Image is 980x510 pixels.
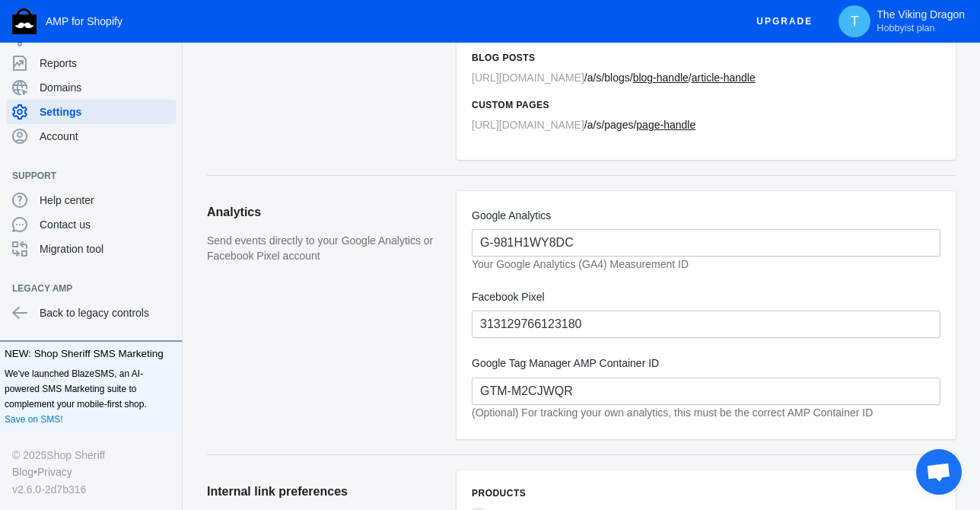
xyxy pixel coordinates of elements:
[472,72,584,84] span: [URL][DOMAIN_NAME]
[40,80,170,95] span: Domains
[6,237,176,261] a: Migration tool
[472,229,940,257] input: e.g. G-XXXXXXX
[207,191,441,234] h2: Analytics
[692,72,756,84] u: article-handle
[744,8,825,36] button: Upgrade
[46,15,123,27] span: AMP for Shopify
[472,97,940,113] h6: Custom pages
[472,119,584,131] span: [URL][DOMAIN_NAME]
[587,72,602,84] span: a/s
[472,119,695,131] span: / /pages/
[40,104,170,120] span: Settings
[916,449,962,495] div: Open chat
[6,51,176,75] a: Reports
[40,129,170,144] span: Account
[472,258,689,270] em: Your Google Analytics (GA4) Measurement ID
[472,486,940,501] h6: Products
[6,301,176,325] a: Back to legacy controls
[40,217,170,232] span: Contact us
[472,406,873,419] em: (Optional) For tracking your own analytics, this must be the correct AMP Container ID
[12,481,170,498] div: v2.6.0-2d7b316
[12,447,170,464] div: © 2025
[12,464,170,480] div: •
[12,168,154,183] span: Support
[46,447,105,464] a: Shop Sheriff
[40,56,170,71] span: Reports
[6,212,176,237] a: Contact us
[877,8,965,34] p: The Viking Dragon
[472,354,940,373] label: Google Tag Manager AMP Container ID
[154,173,179,179] button: Add a sales channel
[40,305,170,320] span: Back to legacy controls
[6,124,176,148] a: Account
[636,119,695,131] u: page-handle
[847,14,862,29] span: T
[12,8,37,34] img: Shop Sheriff Logo
[12,464,33,480] a: Blog
[6,75,176,100] a: Domains
[472,378,940,405] input: e.g. GTM-XXXXXXX
[877,22,934,34] span: Hobbyist plan
[633,72,689,84] u: blog-handle
[12,281,154,296] span: Legacy AMP
[5,412,63,427] a: Save on SMS!
[472,50,940,65] h6: Blog posts
[472,206,940,225] label: Google Analytics
[756,8,813,35] span: Upgrade
[37,464,72,480] a: Privacy
[472,72,756,84] span: / /blogs/ /
[40,241,170,257] span: Migration tool
[207,234,441,263] p: Send events directly to your Google Analytics or Facebook Pixel account
[6,100,176,124] a: Settings
[587,119,602,131] span: a/s
[154,285,179,292] button: Add a sales channel
[40,193,170,208] span: Help center
[472,311,940,338] input: e.g. XXXXXXXXXXX
[472,288,940,307] label: Facebook Pixel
